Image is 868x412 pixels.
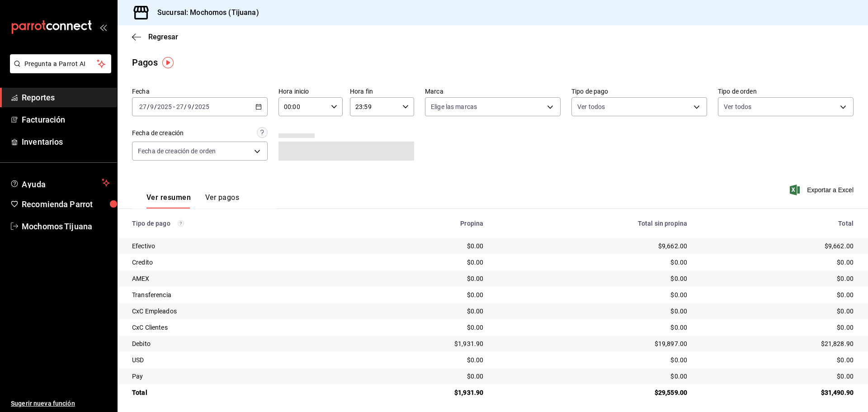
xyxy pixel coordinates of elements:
[278,88,343,95] label: Hora inicio
[132,128,184,138] div: Fecha de creación
[498,274,687,283] div: $0.00
[702,388,854,397] div: $31,490.90
[178,220,184,227] svg: Los pagos realizados con Pay y otras terminales son montos brutos.
[792,185,854,195] button: Exportar a Excel
[359,220,484,227] div: Propina
[173,103,175,110] span: -
[22,91,110,104] span: Reportes
[22,136,110,148] span: Inventarios
[22,220,110,232] span: Mochomos Tijuana
[498,388,687,397] div: $29,559.00
[157,103,172,110] input: ----
[150,7,259,18] h3: Sucursal: Mochomos (Tijuana)
[162,57,174,68] img: Tooltip marker
[132,88,268,95] label: Fecha
[22,177,98,188] span: Ayuda
[425,88,561,95] label: Marca
[132,388,345,397] div: Total
[146,193,239,208] div: navigation tabs
[498,220,687,227] div: Total sin propina
[702,258,854,267] div: $0.00
[132,355,345,365] div: USD
[718,88,854,95] label: Tipo de orden
[498,307,687,316] div: $0.00
[148,33,178,41] span: Regresar
[359,274,484,283] div: $0.00
[702,220,854,227] div: Total
[359,258,484,267] div: $0.00
[22,114,110,126] span: Facturación
[24,59,97,69] span: Pregunta a Parrot AI
[359,307,484,316] div: $0.00
[359,242,484,251] div: $0.00
[724,102,751,111] span: Ver todos
[138,147,216,156] span: Fecha de creación de orden
[132,307,345,316] div: CxC Empleados
[498,242,687,251] div: $9,662.00
[146,193,191,208] button: Ver resumen
[132,323,345,332] div: CxC Clientes
[147,103,150,110] span: /
[702,372,854,381] div: $0.00
[577,102,605,111] span: Ver todos
[150,103,154,110] input: --
[350,88,414,95] label: Hora fin
[498,323,687,332] div: $0.00
[498,355,687,365] div: $0.00
[22,198,110,210] span: Recomienda Parrot
[132,290,345,299] div: Transferencia
[132,274,345,283] div: AMEX
[498,339,687,348] div: $19,897.00
[702,242,854,251] div: $9,662.00
[702,307,854,316] div: $0.00
[132,372,345,381] div: Pay
[132,56,158,69] div: Pagos
[359,339,484,348] div: $1,931.90
[498,290,687,299] div: $0.00
[359,355,484,365] div: $0.00
[498,372,687,381] div: $0.00
[132,242,345,251] div: Efectivo
[359,372,484,381] div: $0.00
[192,103,194,110] span: /
[132,339,345,348] div: Debito
[132,258,345,267] div: Credito
[359,323,484,332] div: $0.00
[10,54,111,73] button: Pregunta a Parrot AI
[702,355,854,365] div: $0.00
[139,103,147,110] input: --
[132,220,345,227] div: Tipo de pago
[571,88,707,95] label: Tipo de pago
[702,323,854,332] div: $0.00
[154,103,157,110] span: /
[11,399,110,408] span: Sugerir nueva función
[702,339,854,348] div: $21,828.90
[6,66,111,75] a: Pregunta a Parrot AI
[359,388,484,397] div: $1,931.90
[359,290,484,299] div: $0.00
[176,103,184,110] input: --
[498,258,687,267] div: $0.00
[184,103,187,110] span: /
[702,290,854,299] div: $0.00
[205,193,239,208] button: Ver pagos
[187,103,192,110] input: --
[99,24,107,31] button: open_drawer_menu
[702,274,854,283] div: $0.00
[431,102,477,111] span: Elige las marcas
[132,33,178,41] button: Regresar
[194,103,210,110] input: ----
